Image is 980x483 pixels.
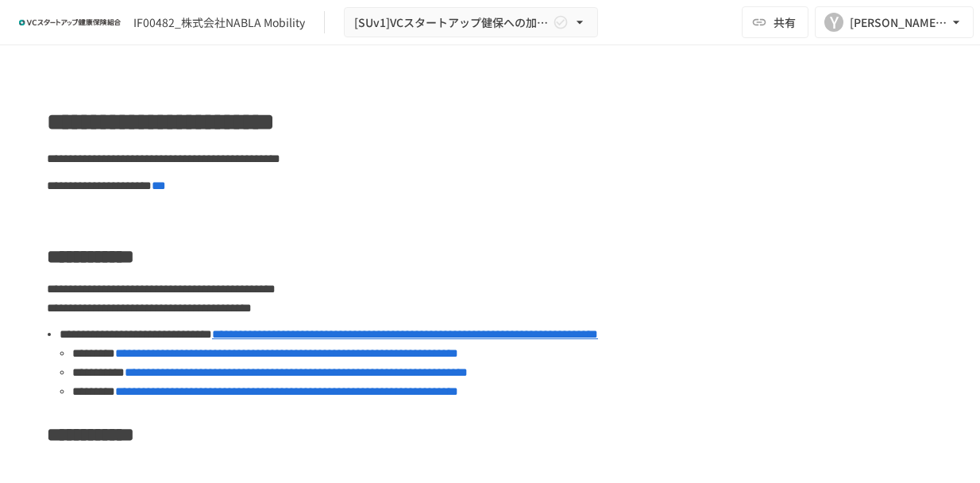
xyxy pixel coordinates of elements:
[815,6,974,38] button: Y[PERSON_NAME][EMAIL_ADDRESS][DOMAIN_NAME]
[824,13,843,32] div: Y
[19,10,121,35] img: ZDfHsVrhrXUoWEWGWYf8C4Fv4dEjYTEDCNvmL73B7ox
[850,13,948,33] div: [PERSON_NAME][EMAIL_ADDRESS][DOMAIN_NAME]
[774,14,796,31] span: 共有
[742,6,808,38] button: 共有
[133,14,305,31] div: IF00482_株式会社NABLA Mobility
[344,7,598,38] button: [SUv1]VCスタートアップ健保への加入申請手続き
[354,13,550,33] span: [SUv1]VCスタートアップ健保への加入申請手続き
